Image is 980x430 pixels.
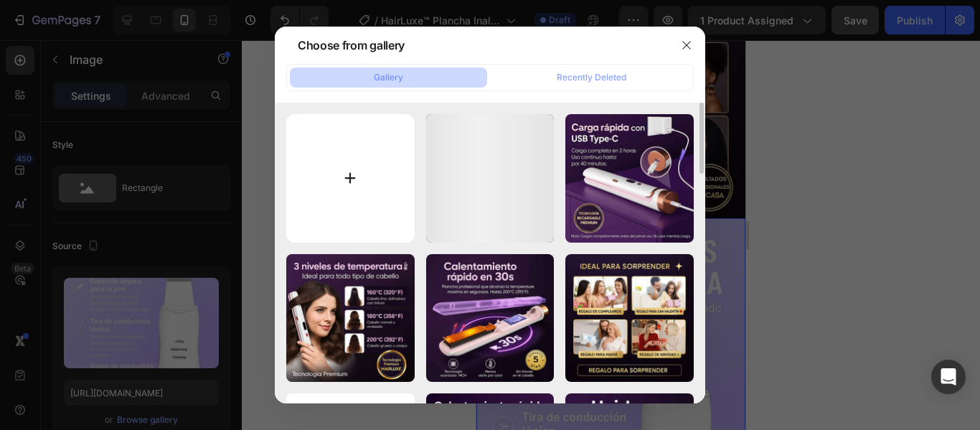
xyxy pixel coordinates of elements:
button: Recently Deleted [493,67,690,88]
img: image [565,114,694,243]
div: Choose from gallery [298,37,405,54]
div: Image [18,158,49,171]
div: Gallery [374,71,403,84]
div: Open Intercom Messenger [931,360,966,394]
img: image [426,254,555,383]
img: image [286,254,415,383]
button: Gallery [290,67,487,88]
img: image [565,254,694,383]
div: Recently Deleted [557,71,626,84]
